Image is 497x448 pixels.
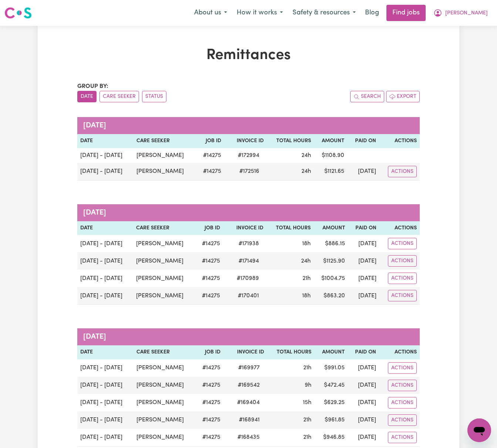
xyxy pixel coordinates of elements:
span: 18 hours [302,241,311,247]
a: Careseekers logo [4,4,32,21]
button: sort invoices by date [77,91,97,102]
th: Invoice ID [224,134,267,148]
button: sort invoices by care seeker [99,91,139,102]
span: 15 hours [303,400,311,406]
button: Actions [388,255,417,267]
span: # 169542 [233,381,264,390]
button: Actions [388,238,417,249]
span: # 172516 [235,167,264,176]
th: Actions [379,134,420,148]
button: How it works [232,5,288,21]
button: sort invoices by paid status [142,91,166,102]
button: Actions [388,290,417,301]
th: Job ID [196,134,224,148]
th: Invoice ID [223,345,267,359]
span: Group by: [77,83,108,89]
th: Total Hours [266,221,314,235]
td: # 14275 [195,270,223,287]
td: [DATE] [348,377,379,394]
th: Care Seeker [133,221,195,235]
span: 21 hours [303,365,311,371]
button: Search [350,91,384,102]
td: [DATE] [348,287,379,305]
td: # 14275 [196,148,224,163]
td: [DATE] [348,270,379,287]
td: $ 946.85 [314,429,348,447]
a: Blog [361,5,383,21]
td: $ 1121.65 [314,163,347,181]
td: [PERSON_NAME] [133,235,195,252]
span: 18 hours [302,293,311,299]
img: Careseekers logo [4,6,32,20]
th: Paid On [348,345,379,359]
th: Paid On [347,134,379,148]
td: # 14275 [195,287,223,305]
td: [DATE] - [DATE] [77,377,133,394]
td: [PERSON_NAME] [133,394,196,411]
td: # 14275 [195,235,223,252]
th: Amount [314,134,347,148]
h1: Remittances [77,47,420,64]
td: $ 991.05 [314,359,348,377]
button: Actions [388,380,417,391]
span: 21 hours [302,276,311,281]
th: Total Hours [267,134,314,148]
span: [PERSON_NAME] [445,9,488,17]
td: $ 1108.90 [314,148,347,163]
td: [PERSON_NAME] [133,148,196,163]
span: # 169404 [233,398,264,407]
td: [PERSON_NAME] [133,377,196,394]
td: # 14275 [195,252,223,270]
th: Date [77,345,133,359]
td: # 14275 [196,429,224,447]
td: $ 863.20 [314,287,348,305]
span: 21 hours [303,434,311,440]
th: Paid On [348,221,379,235]
td: [PERSON_NAME] [133,359,196,377]
td: # 14275 [196,394,224,411]
th: Amount [314,345,348,359]
span: # 168435 [233,433,264,442]
td: # 14275 [196,377,224,394]
button: About us [189,5,232,21]
td: [PERSON_NAME] [133,163,196,181]
th: Care Seeker [133,345,196,359]
td: [DATE] [348,411,379,429]
span: # 171494 [234,257,263,266]
span: 9 hours [305,382,311,388]
td: $ 1004.75 [314,270,348,287]
th: Job ID [196,345,224,359]
span: # 171938 [234,239,263,248]
td: # 14275 [196,163,224,181]
span: # 170989 [232,274,263,283]
button: Actions [388,414,417,426]
button: Actions [388,273,417,284]
span: 24 hours [301,258,311,264]
button: Actions [388,397,417,408]
td: [DATE] [348,235,379,252]
td: [DATE] - [DATE] [77,394,133,411]
td: [DATE] - [DATE] [77,163,133,181]
th: Care Seeker [133,134,196,148]
td: $ 961.85 [314,411,348,429]
span: 24 hours [301,153,311,158]
td: [DATE] - [DATE] [77,270,133,287]
td: [PERSON_NAME] [133,287,195,305]
td: [PERSON_NAME] [133,411,196,429]
button: Actions [388,166,417,177]
th: Total Hours [267,345,314,359]
iframe: Button to launch messaging window [467,418,491,442]
button: Export [386,91,420,102]
a: Find jobs [386,5,426,21]
td: # 14275 [196,411,224,429]
span: # 168941 [234,415,264,424]
span: # 172994 [233,151,264,160]
button: Actions [388,432,417,443]
th: Actions [379,221,420,235]
td: [DATE] - [DATE] [77,252,133,270]
td: [DATE] [348,429,379,447]
caption: [DATE] [77,204,420,221]
td: [PERSON_NAME] [133,252,195,270]
th: Job ID [195,221,223,235]
span: # 169977 [234,363,264,372]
